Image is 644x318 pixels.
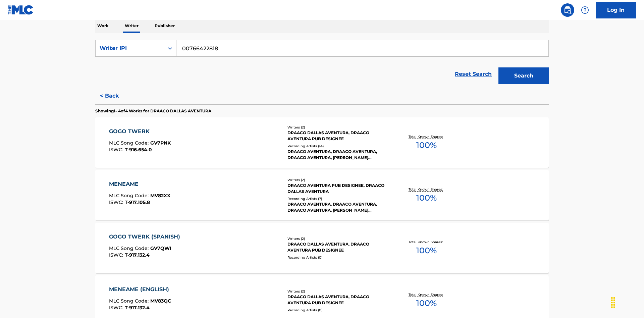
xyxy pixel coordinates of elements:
span: ISWC : [109,147,125,153]
span: T-916.654.0 [125,147,152,153]
p: Publisher [153,19,177,33]
p: Total Known Shares: [409,292,444,297]
a: MENEAMEMLC Song Code:MV82XXISWC:T-917.105.8Writers (2)DRAACO AVENTURA PUB DESIGNEE, DRAACO DALLAS... [95,170,549,220]
div: DRAACO AVENTURA, DRAACO AVENTURA, DRAACO AVENTURA, [PERSON_NAME] AVENTURA, DRAACO AVENTURA [287,149,389,161]
span: MV82XX [150,193,170,199]
img: help [581,6,589,14]
div: Writers ( 2 ) [287,177,389,182]
div: Writer IPI [100,44,160,52]
div: Recording Artists ( 0 ) [287,308,389,313]
p: Total Known Shares: [409,240,444,245]
div: DRAACO AVENTURA PUB DESIGNEE, DRAACO DALLAS AVENTURA [287,182,389,195]
p: Total Known Shares: [409,187,444,192]
div: MENEAME (ENGLISH) [109,285,172,294]
iframe: Chat Widget [610,286,644,318]
div: DRAACO AVENTURA, DRAACO AVENTURA, DRAACO AVENTURA, [PERSON_NAME] AVENTURA, DRAACO AVENTURA [287,201,389,213]
div: Writers ( 2 ) [287,289,389,294]
div: DRAACO DALLAS AVENTURA, DRAACO AVENTURA PUB DESIGNEE [287,130,389,142]
p: Total Known Shares: [409,134,444,139]
form: Search Form [95,40,549,88]
a: Log In [596,2,636,18]
div: Recording Artists ( 0 ) [287,255,389,260]
a: GOGO TWERKMLC Song Code:GV7PNKISWC:T-916.654.0Writers (2)DRAACO DALLAS AVENTURA, DRAACO AVENTURA ... [95,117,549,168]
span: ISWC : [109,305,125,311]
div: Help [578,3,592,17]
span: T-917.132.4 [125,252,150,258]
div: MENEAME [109,180,170,188]
div: GOGO TWERK (SPANISH) [109,233,183,241]
div: Drag [608,293,619,313]
img: MLC Logo [8,5,34,15]
span: ISWC : [109,252,125,258]
span: 100 % [416,139,437,151]
p: Showing 1 - 4 of 4 Works for DRAACO DALLAS AVENTURA [95,108,211,114]
span: MLC Song Code : [109,245,150,251]
span: ISWC : [109,199,125,205]
div: Writers ( 2 ) [287,125,389,130]
span: MLC Song Code : [109,193,150,199]
div: GOGO TWERK [109,127,171,136]
div: Recording Artists ( 14 ) [287,144,389,149]
span: GV7QWI [150,245,171,251]
a: GOGO TWERK (SPANISH)MLC Song Code:GV7QWIISWC:T-917.132.4Writers (2)DRAACO DALLAS AVENTURA, DRAACO... [95,223,549,273]
span: 100 % [416,245,437,257]
button: < Back [95,88,136,104]
span: GV7PNK [150,140,171,146]
span: MV83QC [150,298,171,304]
span: MLC Song Code : [109,140,150,146]
span: T-917.105.8 [125,199,150,205]
button: Search [498,67,549,84]
span: 100 % [416,297,437,309]
span: MLC Song Code : [109,298,150,304]
a: Public Search [561,3,574,17]
div: DRAACO DALLAS AVENTURA, DRAACO AVENTURA PUB DESIGNEE [287,241,389,253]
div: Writers ( 2 ) [287,236,389,241]
img: search [563,6,572,14]
span: 100 % [416,192,437,204]
div: DRAACO DALLAS AVENTURA, DRAACO AVENTURA PUB DESIGNEE [287,294,389,306]
p: Work [95,19,111,33]
a: Reset Search [451,67,495,82]
p: Writer [123,19,141,33]
div: Recording Artists ( 7 ) [287,196,389,201]
span: T-917.132.4 [125,305,150,311]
